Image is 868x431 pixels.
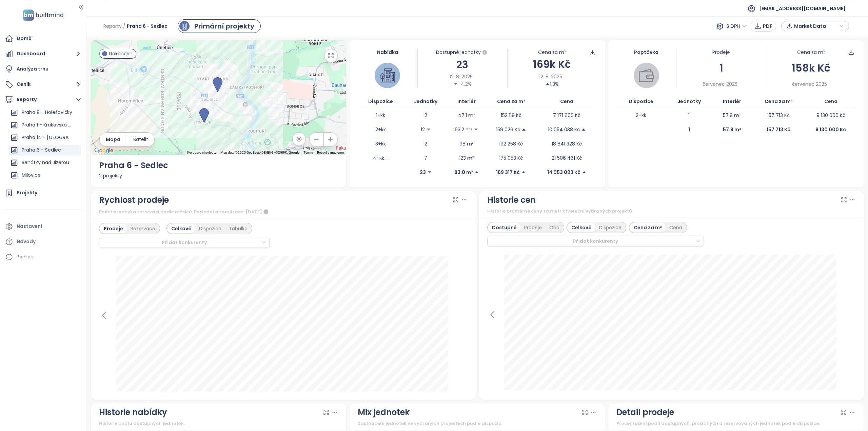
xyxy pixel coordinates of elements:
div: Oba [546,223,563,232]
th: Dispozice [616,95,666,108]
button: Keyboard shortcuts [187,150,216,155]
div: Celkově [167,224,195,233]
button: Reporty [3,93,83,106]
span: Mapa [106,136,120,143]
div: Milovice [22,171,41,179]
div: Dostupné [488,223,520,232]
div: Historie průměrné ceny za metr čtvereční vybraných projektů. [487,208,856,215]
a: Analýza trhu [3,62,83,76]
div: 169k Kč [508,56,597,72]
div: 23 [418,57,507,73]
img: logo [21,8,65,22]
a: Projekty [3,186,83,200]
span: červenec 2025 [703,80,737,88]
th: Cena [806,95,856,108]
a: Open this area in Google Maps (opens a new window) [93,146,115,155]
p: 57.9 m² [723,112,741,119]
div: Prodeje [100,224,127,233]
div: Milovice [8,170,81,181]
span: Map data ©2025 GeoBasis-DE/BKG (©2009), Google [220,151,299,154]
div: Primární projekty [194,21,254,31]
p: 2 [425,112,427,119]
span: Praha 6 - Sedlec [127,20,167,32]
span: / [123,20,125,32]
p: 2 [425,140,427,148]
span: Dokončen [109,50,133,57]
div: Tabulka [225,224,251,233]
div: Cena [666,223,686,232]
p: 10 054 038 Kč [548,126,580,133]
div: 158k Kč [766,60,855,76]
div: Přední kopanina [22,183,60,192]
div: Praha 6 - Sedlec [99,159,338,172]
a: Nastavení [3,220,83,233]
span: Satelit [133,136,148,143]
div: Historie počtu dostupných jednotek. [99,420,338,427]
span: caret-up [521,127,526,132]
a: Domů [3,32,83,45]
p: 152 118 Kč [501,112,521,119]
div: Praha 14 - [GEOGRAPHIC_DATA] [8,132,81,143]
div: Detail prodeje [616,406,674,419]
p: 12 [421,126,425,133]
div: button [785,21,845,31]
div: Procentuální podíl dostupných, prodaných a rezervovaných jednotek podle dispozice. [616,420,855,427]
div: -4.2% [453,80,472,88]
th: Cena [537,95,597,108]
th: Dispozice [358,95,404,108]
td: 1+kk [358,108,404,122]
div: Návody [17,237,36,246]
div: Praha 1 - Krakovská (rekonstrukce) [8,120,81,131]
p: 1 [688,126,690,133]
p: 9 130 000 Kč [816,112,845,119]
td: 3+kk [358,137,404,151]
p: 9 130 000 Kč [815,126,846,133]
div: Benátky nad Jizerou [8,157,81,168]
span: caret-up [521,170,526,175]
th: Cena za m² [751,95,806,108]
div: Praha 8 - Holešovičky [22,108,72,117]
button: Mapa [100,133,127,146]
p: 7 [424,154,427,162]
a: Terms [303,151,313,154]
p: 175 053 Kč [499,154,523,162]
img: wallet [639,68,654,83]
div: Praha 6 - Sedlec [8,145,81,156]
div: Rychlost prodeje [99,194,169,207]
th: Interiér [448,95,485,108]
span: 12. 8. 2025 [539,73,562,80]
div: Domů [17,34,32,43]
div: 2 projekty [99,172,338,179]
p: 159 026 Kč [496,126,520,133]
p: 157 713 Kč [767,112,790,119]
div: Prodeje [520,223,546,232]
div: Dostupné jednotky [418,48,507,57]
div: Nabídka [358,48,417,56]
a: Report a map error [317,151,344,154]
span: caret-up [545,82,550,86]
p: 7 171 600 Kč [553,112,580,119]
span: caret-down [426,127,431,132]
a: Návody [3,235,83,249]
span: červenec 2025 [792,80,827,88]
div: Praha 1 - Krakovská (rekonstrukce) [22,121,73,129]
th: Cena za m² [486,95,537,108]
td: 2+kk [358,122,404,137]
div: Historie cen [487,194,536,207]
th: Interiér [713,95,751,108]
div: Přední kopanina [8,182,81,193]
th: Jednotky [404,95,448,108]
td: 4+kk + [358,151,404,165]
span: [EMAIL_ADDRESS][DOMAIN_NAME] [759,0,846,17]
div: Počet prodejů a rezervací podle měsíců. Poslední aktualizace: [DATE] [99,208,468,216]
span: caret-down [474,127,478,132]
p: 47.1 m² [458,112,475,119]
div: Dispozice [595,223,625,232]
div: Zastoupení jednotek ve vybraných projektech podle dispozic. [358,420,597,427]
div: Cena za m² [630,223,666,232]
div: Praha 8 - Holešovičky [8,107,81,118]
span: 12. 8. 2025 [450,73,473,80]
